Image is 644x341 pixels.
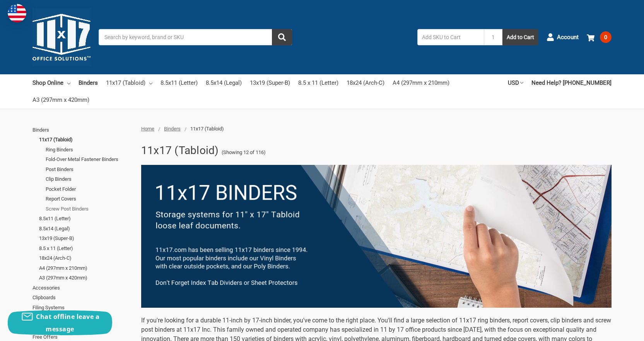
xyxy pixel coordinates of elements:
span: Account [557,33,579,42]
a: A4 (297mm x 210mm) [393,74,449,91]
a: Binders [79,74,98,91]
span: 11x17 (Tabloid) [190,126,224,132]
a: 8.5x14 (Legal) [39,224,133,234]
a: Report Covers [46,194,133,204]
a: 8.5x11 (Letter) [39,214,133,224]
a: Filing Systems [32,303,133,313]
button: Add to Cart [502,29,538,45]
a: Need Help? [PHONE_NUMBER] [531,74,612,91]
a: Ring Binders [46,145,133,155]
input: Add SKU to Cart [417,29,484,45]
a: 11x17 (Tabloid) [106,74,152,91]
a: 8.5 x 11 (Letter) [39,243,133,254]
a: 13x19 (Super-B) [39,233,133,243]
a: A4 (297mm x 210mm) [39,263,133,273]
a: 8.5x11 (Letter) [161,74,198,91]
a: Shop Online [32,74,70,91]
a: 8.5x14 (Legal) [206,74,242,91]
a: Pocket Folder [46,184,133,194]
input: Search by keyword, brand or SKU [99,29,292,45]
a: Post Binders [46,165,133,175]
span: Chat offline leave a message [36,312,99,333]
a: 18x24 (Arch-C) [347,74,384,91]
a: 11x17 (Tabloid) [39,135,133,145]
a: 8.5 x 11 (Letter) [298,74,338,91]
span: (Showing 12 of 116) [222,149,266,156]
a: Fold-Over Metal Fastener Binders [46,154,133,165]
a: Binders [164,126,181,132]
a: Accessories [32,283,133,293]
a: Binders [32,125,133,135]
a: Clip Binders [46,174,133,184]
a: Home [141,126,154,132]
a: 13x19 (Super-B) [250,74,290,91]
a: A3 (297mm x 420mm) [32,91,89,108]
span: 0 [600,31,612,43]
a: Screw Post Binders [46,204,133,214]
a: USD [508,74,523,91]
img: binders-1-.png [141,165,612,308]
a: 18x24 (Arch-C) [39,253,133,263]
a: A3 (297mm x 420mm) [39,273,133,283]
a: 0 [587,27,612,47]
a: Clipboards [32,293,133,303]
a: Account [547,27,579,47]
button: Chat offline leave a message [8,310,112,335]
h1: 11x17 (Tabloid) [141,141,219,161]
img: duty and tax information for United States [8,4,26,22]
img: 11x17.com [32,8,91,66]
